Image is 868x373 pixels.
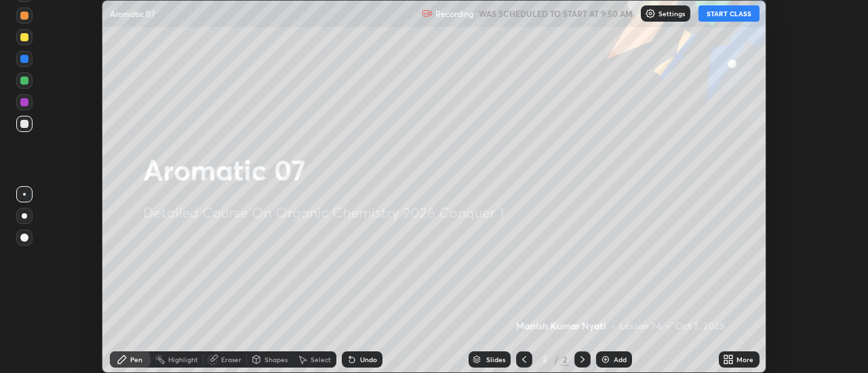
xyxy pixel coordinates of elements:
img: class-settings-icons [645,8,656,19]
p: Aromatic 07 [110,8,155,19]
div: Eraser [221,356,241,363]
img: add-slide-button [600,354,611,365]
p: Recording [435,9,473,19]
div: Shapes [264,356,288,363]
img: recording.375f2c34.svg [422,8,433,19]
div: Undo [360,356,377,363]
h5: WAS SCHEDULED TO START AT 9:50 AM [479,7,633,20]
button: START CLASS [698,5,759,22]
p: Settings [658,10,685,17]
div: Select [311,356,331,363]
div: More [736,356,753,363]
div: / [554,355,558,364]
div: Add [614,356,627,363]
div: Slides [486,356,505,363]
div: 2 [538,355,551,364]
div: Pen [130,356,142,363]
div: 2 [561,353,569,366]
div: Highlight [168,356,198,363]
